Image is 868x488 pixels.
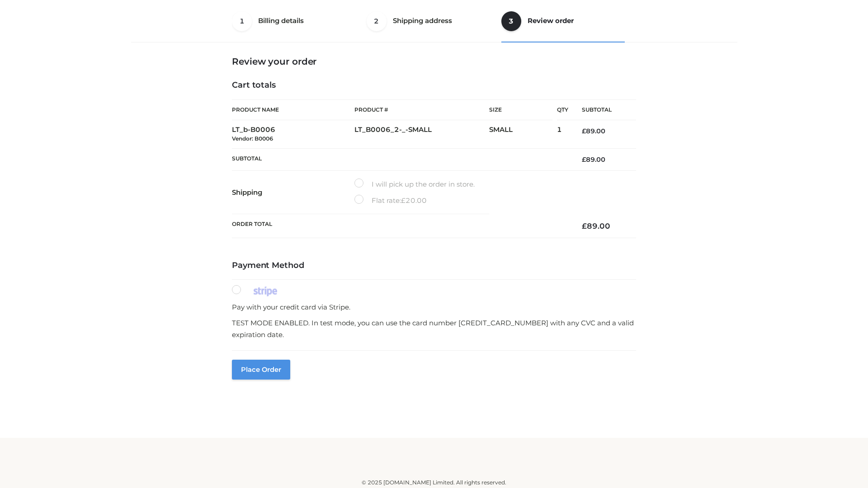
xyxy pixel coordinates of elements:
h4: Cart totals [232,80,636,90]
p: Pay with your credit card via Stripe. [232,301,636,313]
label: Flat rate: [354,195,427,206]
h3: Review your order [232,56,636,67]
th: Qty [557,99,568,120]
h4: Payment Method [232,261,636,271]
span: £ [401,196,406,205]
div: © 2025 [DOMAIN_NAME] Limited. All rights reserved. [134,478,734,487]
bdi: 20.00 [401,196,427,205]
th: Subtotal [232,148,568,170]
td: LT_b-B0006 [232,120,354,149]
th: Subtotal [568,100,636,120]
td: LT_B0006_2-_-SMALL [354,120,489,149]
th: Shipping [232,171,354,214]
span: £ [582,221,587,230]
p: TEST MODE ENABLED. In test mode, you can use the card number [CREDIT_CARD_NUMBER] with any CVC an... [232,317,636,340]
td: 1 [557,120,568,149]
span: £ [582,127,586,135]
label: I will pick up the order in store. [354,178,475,190]
th: Product # [354,99,489,120]
th: Size [489,100,552,120]
bdi: 89.00 [582,155,605,164]
th: Order Total [232,214,568,238]
th: Product Name [232,99,354,120]
bdi: 89.00 [582,127,605,135]
button: Place order [232,360,290,380]
span: £ [582,155,586,164]
bdi: 89.00 [582,221,610,230]
td: SMALL [489,120,557,149]
small: Vendor: B0006 [232,135,273,142]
